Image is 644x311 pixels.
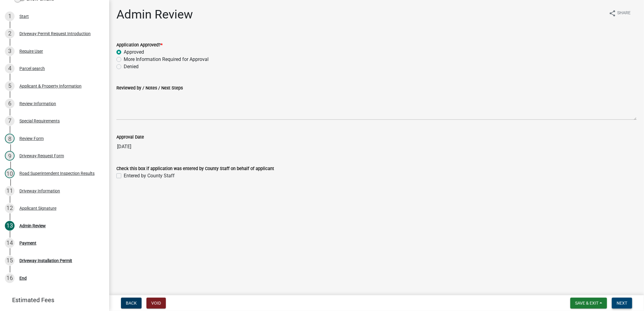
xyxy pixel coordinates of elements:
[5,81,15,91] div: 5
[126,301,137,306] span: Back
[19,154,64,158] div: Driveway Request Form
[19,171,95,176] div: Road Superintendent Inspection Results
[5,134,15,143] div: 8
[19,224,46,228] div: Admin Review
[124,63,139,70] label: Denied
[612,298,632,309] button: Next
[19,206,56,210] div: Applicant Signature
[5,46,15,56] div: 3
[19,66,45,71] div: Parcel search
[116,7,193,22] h1: Admin Review
[617,301,627,306] span: Next
[124,172,175,179] label: Entered by County Staff
[5,203,15,213] div: 12
[570,298,607,309] button: Save & Exit
[5,273,15,283] div: 16
[5,116,15,126] div: 7
[5,99,15,109] div: 6
[116,43,163,47] label: Application Approved?
[19,32,91,36] div: Driveway Permit Request Introduction
[19,241,36,245] div: Payment
[5,238,15,248] div: 14
[5,169,15,178] div: 10
[575,301,599,306] span: Save & Exit
[19,136,44,141] div: Review Form
[146,298,166,309] button: Void
[604,7,636,19] button: shareShare
[5,29,15,38] div: 2
[124,56,209,63] label: More Information Required for Approval
[116,135,144,139] label: Approval Date
[121,298,142,309] button: Back
[124,48,144,56] label: Approved
[19,119,60,123] div: Special Requirements
[19,14,29,18] div: Start
[617,10,631,17] span: Share
[116,86,183,90] label: Reviewed by / Notes / Next Steps
[19,49,43,53] div: Require User
[19,84,82,88] div: Applicant & Property Information
[116,167,274,171] label: Check this box if application was entered by County Staff on behalf of applicant
[5,151,15,161] div: 9
[5,256,15,266] div: 15
[19,102,56,106] div: Review Information
[5,64,15,73] div: 4
[609,10,616,17] i: share
[5,12,15,21] div: 1
[19,276,27,280] div: End
[5,186,15,196] div: 11
[19,189,60,193] div: Driveway Information
[5,294,99,306] a: Estimated Fees
[5,221,15,231] div: 13
[19,259,72,263] div: Driveway Installation Permit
